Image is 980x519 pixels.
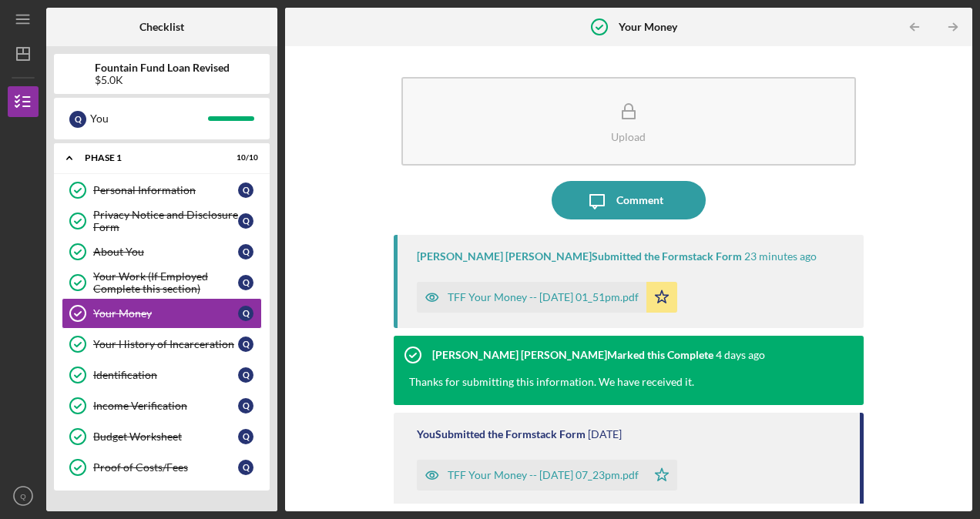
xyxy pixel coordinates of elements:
[62,206,262,236] a: Privacy Notice and Disclosure FormQ
[588,428,622,440] time: 2025-08-27 23:23
[62,360,262,390] a: IdentificationQ
[417,428,586,440] div: You Submitted the Formstack Form
[238,398,253,414] div: Q
[238,306,253,321] div: Q
[8,480,39,511] button: Q
[238,367,253,383] div: Q
[238,275,253,290] div: Q
[611,131,646,142] div: Upload
[62,267,262,298] a: Your Work (If Employed Complete this section)Q
[20,492,25,501] text: Q
[394,374,710,405] div: Thanks for submitting this information. We have received it.
[401,77,856,166] button: Upload
[238,337,253,352] div: Q
[716,349,765,361] time: 2025-08-29 14:40
[432,349,713,361] div: [PERSON_NAME] [PERSON_NAME] Marked this Complete
[93,461,238,474] div: Proof of Costs/Fees
[417,460,677,491] button: TFF Your Money -- [DATE] 07_23pm.pdf
[238,460,253,475] div: Q
[417,250,742,263] div: [PERSON_NAME] [PERSON_NAME] Submitted the Formstack Form
[62,329,262,360] a: Your History of IncarcerationQ
[62,298,262,329] a: Your MoneyQ
[93,184,238,196] div: Personal Information
[238,213,253,229] div: Q
[85,153,220,162] div: Phase 1
[238,244,253,259] div: Q
[616,181,663,219] div: Comment
[93,246,238,258] div: About You
[93,430,238,443] div: Budget Worksheet
[90,105,208,132] div: You
[552,181,706,219] button: Comment
[93,400,238,412] div: Income Verification
[93,307,238,320] div: Your Money
[62,390,262,421] a: Income VerificationQ
[93,369,238,381] div: Identification
[238,429,253,444] div: Q
[238,182,253,198] div: Q
[744,250,817,263] time: 2025-09-02 17:51
[230,153,258,162] div: 10 / 10
[619,21,677,33] b: Your Money
[139,21,184,33] b: Checklist
[417,282,677,313] button: TFF Your Money -- [DATE] 01_51pm.pdf
[62,421,262,452] a: Budget WorksheetQ
[448,291,639,303] div: TFF Your Money -- [DATE] 01_51pm.pdf
[93,270,238,295] div: Your Work (If Employed Complete this section)
[62,175,262,206] a: Personal InformationQ
[95,74,230,86] div: $5.0K
[69,111,86,128] div: Q
[62,452,262,483] a: Proof of Costs/FeesQ
[62,236,262,267] a: About YouQ
[448,469,639,481] div: TFF Your Money -- [DATE] 07_23pm.pdf
[93,209,238,233] div: Privacy Notice and Disclosure Form
[95,62,230,74] b: Fountain Fund Loan Revised
[93,338,238,350] div: Your History of Incarceration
